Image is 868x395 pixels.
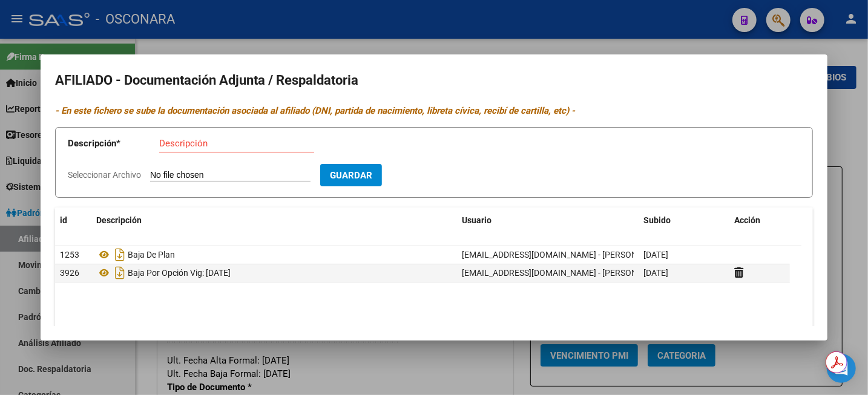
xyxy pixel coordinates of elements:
datatable-header-cell: Usuario [457,207,639,233]
span: 1253 [60,250,79,260]
span: Subido [643,215,671,225]
span: [EMAIL_ADDRESS][DOMAIN_NAME] - [PERSON_NAME] [462,268,667,278]
span: Guardar [330,170,372,181]
span: [EMAIL_ADDRESS][DOMAIN_NAME] - [PERSON_NAME] [462,250,667,260]
span: Seleccionar Archivo [68,170,141,180]
i: Descargar documento [112,245,128,264]
span: [DATE] [643,268,668,278]
i: - En este fichero se sube la documentación asociada al afiliado (DNI, partida de nacimiento, libr... [55,105,575,116]
span: 3926 [60,268,79,278]
button: Guardar [320,164,382,186]
datatable-header-cell: Subido [639,207,729,233]
span: [DATE] [643,250,668,260]
span: Descripción [96,215,142,225]
datatable-header-cell: id [55,207,91,233]
i: Descargar documento [112,263,128,282]
span: Usuario [462,215,492,225]
p: Descripción [68,137,159,151]
datatable-header-cell: Descripción [91,207,457,233]
span: id [60,215,67,225]
h2: AFILIADO - Documentación Adjunta / Respaldatoria [55,69,813,92]
span: Baja De Plan [128,250,175,260]
datatable-header-cell: Acción [729,207,790,233]
span: Baja Por Opción Vig: [DATE] [128,268,231,278]
span: Acción [734,215,760,225]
